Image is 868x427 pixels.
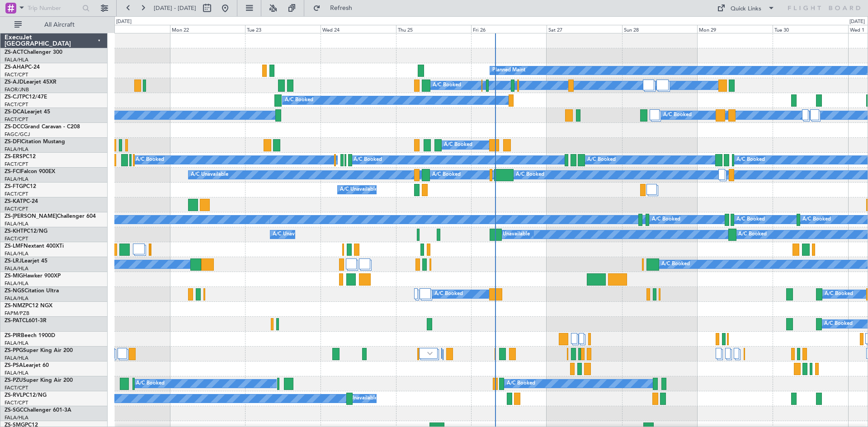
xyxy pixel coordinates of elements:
[5,94,47,100] a: ZS-CJTPC12/47E
[136,377,165,390] div: A/C Booked
[136,153,164,167] div: A/C Booked
[5,348,73,353] a: ZS-PPGSuper King Air 200
[492,228,530,241] div: A/C Unavailable
[802,213,831,226] div: A/C Booked
[5,50,62,55] a: ZS-ACTChallenger 300
[5,414,28,421] a: FALA/HLA
[434,287,463,301] div: A/C Booked
[5,71,28,78] a: FACT/CPT
[94,25,170,33] div: Sun 21
[5,191,28,197] a: FACT/CPT
[5,408,71,413] a: ZS-SGCChallenger 601-3A
[5,348,23,353] span: ZS-PPG
[5,161,28,168] a: FACT/CPT
[5,109,50,115] a: ZS-DCALearjet 45
[5,214,57,219] span: ZS-[PERSON_NAME]
[492,64,525,77] div: Planned Maint
[309,1,363,15] button: Refresh
[5,295,28,302] a: FALA/HLA
[5,393,23,398] span: ZS-RVL
[5,94,22,100] span: ZS-CJT
[825,287,853,301] div: A/C Booked
[5,199,38,204] a: ZS-KATPC-24
[5,214,96,219] a: ZS-[PERSON_NAME]Challenger 604
[471,25,547,33] div: Fri 26
[340,183,377,197] div: A/C Unavailable
[340,392,377,405] div: A/C Unavailable
[321,25,396,33] div: Wed 24
[170,25,245,33] div: Mon 22
[191,168,228,182] div: A/C Unavailable
[5,184,36,189] a: ZS-FTGPC12
[5,370,28,376] a: FALA/HLA
[5,169,55,174] a: ZS-FCIFalcon 900EX
[5,109,24,115] span: ZS-DCA
[5,154,36,160] a: ZS-ERSPC12
[547,25,622,33] div: Sat 27
[5,288,59,294] a: ZS-NGSCitation Ultra
[5,206,28,212] a: FACT/CPT
[5,139,65,145] a: ZS-DFICitation Mustang
[5,385,28,391] a: FACT/CPT
[5,280,28,287] a: FALA/HLA
[587,153,616,167] div: A/C Booked
[5,265,28,272] a: FALA/HLA
[5,146,28,153] a: FALA/HLA
[5,80,57,85] a: ZS-AJDLearjet 45XR
[5,355,28,361] a: FALA/HLA
[5,101,28,108] a: FACT/CPT
[5,333,21,338] span: ZS-PIR
[433,79,461,92] div: A/C Booked
[354,153,382,167] div: A/C Booked
[5,378,73,383] a: ZS-PZUSuper King Air 200
[5,176,28,183] a: FALA/HLA
[5,139,21,145] span: ZS-DFI
[736,213,765,226] div: A/C Booked
[432,168,461,182] div: A/C Booked
[5,184,23,189] span: ZS-FTG
[731,5,761,14] div: Quick Links
[652,213,680,226] div: A/C Booked
[663,108,692,122] div: A/C Booked
[5,318,22,324] span: ZS-PAT
[5,303,52,309] a: ZS-NMZPC12 NGX
[28,1,80,15] input: Trip Number
[5,116,28,123] a: FACT/CPT
[427,352,433,355] img: arrow-gray.svg
[5,333,55,338] a: ZS-PIRBeech 1900D
[5,124,24,130] span: ZS-DCC
[661,258,690,271] div: A/C Booked
[5,363,23,368] span: ZS-PSA
[5,124,80,130] a: ZS-DCCGrand Caravan - C208
[5,169,21,174] span: ZS-FCI
[116,18,132,26] div: [DATE]
[5,56,28,63] a: FALA/HLA
[5,86,29,93] a: FAOR/JNB
[322,5,360,11] span: Refresh
[5,65,25,70] span: ZS-AHA
[5,235,28,242] a: FACT/CPT
[5,221,28,227] a: FALA/HLA
[24,22,95,28] span: All Aircraft
[824,317,853,331] div: A/C Booked
[773,25,848,33] div: Tue 30
[5,229,47,234] a: ZS-KHTPC12/NG
[10,18,98,32] button: All Aircraft
[273,228,310,241] div: A/C Unavailable
[245,25,321,33] div: Tue 23
[5,131,30,138] a: FAGC/GCJ
[5,363,49,368] a: ZS-PSALearjet 60
[5,273,61,279] a: ZS-MIGHawker 900XP
[285,94,313,107] div: A/C Booked
[849,18,865,26] div: [DATE]
[5,340,28,347] a: FALA/HLA
[507,377,535,390] div: A/C Booked
[5,229,24,234] span: ZS-KHT
[154,4,196,12] span: [DATE] - [DATE]
[5,378,23,383] span: ZS-PZU
[5,399,28,406] a: FACT/CPT
[5,408,24,413] span: ZS-SGC
[622,25,698,33] div: Sun 28
[5,250,28,257] a: FALA/HLA
[712,1,779,15] button: Quick Links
